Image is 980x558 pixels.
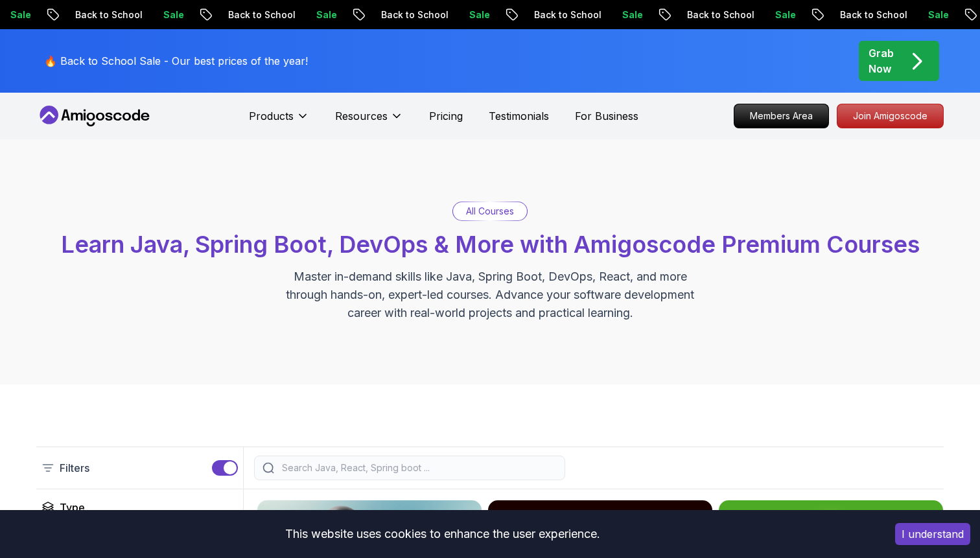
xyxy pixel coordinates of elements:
p: Products [249,108,294,124]
p: 🔥 Back to School Sale - Our best prices of the year! [44,53,308,69]
p: Back to School [370,8,458,21]
a: Members Area [734,104,829,128]
p: Sale [917,8,959,21]
p: Back to School [829,8,917,21]
a: Join Amigoscode [837,104,944,128]
button: Products [249,108,309,134]
p: Filters [60,460,89,476]
p: Back to School [64,8,152,21]
input: Search Java, React, Spring boot ... [279,461,557,474]
a: Pricing [429,108,463,124]
p: Sale [305,8,347,21]
p: All Courses [466,205,514,218]
p: Master in-demand skills like Java, Spring Boot, DevOps, React, and more through hands-on, expert-... [272,268,708,322]
p: Back to School [523,8,611,21]
p: Members Area [734,104,828,128]
p: Sale [458,8,500,21]
p: Resources [335,108,388,124]
a: Testimonials [489,108,549,124]
p: Grab Now [869,45,894,76]
p: Sale [611,8,653,21]
p: Join Amigoscode [837,104,943,128]
p: Back to School [217,8,305,21]
p: Sale [152,8,194,21]
button: Accept cookies [895,523,970,545]
span: Learn Java, Spring Boot, DevOps & More with Amigoscode Premium Courses [61,230,920,259]
a: For Business [575,108,638,124]
p: Back to School [676,8,764,21]
div: This website uses cookies to enhance the user experience. [10,520,876,548]
button: Resources [335,108,403,134]
p: Sale [764,8,806,21]
h2: Type [60,500,85,515]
